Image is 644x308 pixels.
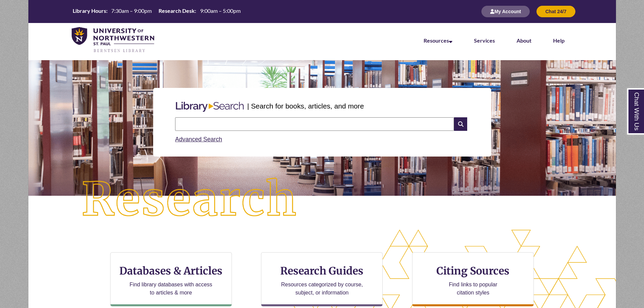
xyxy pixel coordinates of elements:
a: Services [474,37,495,44]
a: Resources [424,37,452,44]
p: Resources categorized by course, subject, or information [278,281,366,297]
p: | Search for books, articles, and more [247,101,364,111]
th: Library Hours: [70,7,109,15]
a: About [517,37,531,44]
h3: Databases & Articles [116,264,226,277]
p: Find links to popular citation styles [440,281,506,297]
i: Search [454,117,467,131]
img: Research [57,154,322,246]
img: UNWSP Library Logo [72,27,154,53]
a: Databases & Articles Find library databases with access to articles & more [110,252,232,306]
span: 9:00am – 5:00pm [200,7,241,14]
th: Research Desk: [156,7,197,15]
img: Libary Search [172,99,247,115]
a: Research Guides Resources categorized by course, subject, or information [261,252,383,306]
table: Hours Today [70,7,243,16]
button: Chat 24/7 [536,6,575,17]
a: Help [553,37,565,44]
p: Find library databases with access to articles & more [127,281,215,297]
h3: Research Guides [267,264,377,277]
a: Chat 24/7 [536,8,575,14]
a: Citing Sources Find links to popular citation styles [412,252,534,306]
a: My Account [481,8,530,14]
span: 7:30am – 9:00pm [111,7,152,14]
button: My Account [481,6,530,17]
h3: Citing Sources [432,264,515,277]
a: Advanced Search [175,136,222,143]
a: Hours Today [70,7,243,16]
